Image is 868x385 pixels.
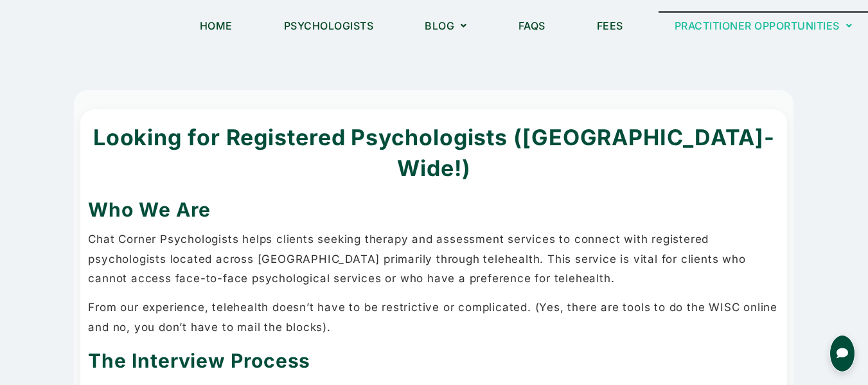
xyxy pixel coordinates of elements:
[829,335,855,372] button: Open chat for queries
[88,196,779,223] h2: Who We Are
[581,11,639,40] a: Fees
[88,298,779,337] p: From our experience, telehealth doesn’t have to be restrictive or complicated. (Yes, there are to...
[409,11,483,40] a: Blog
[88,229,779,289] p: Chat Corner Psychologists helps clients seeking therapy and assessment services to connect with r...
[88,347,779,374] h2: The Interview Process
[268,11,390,40] a: Psychologists
[88,122,779,183] h1: Looking for Registered Psychologists ([GEOGRAPHIC_DATA]-Wide!)
[184,11,249,40] a: Home
[502,11,562,40] a: FAQs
